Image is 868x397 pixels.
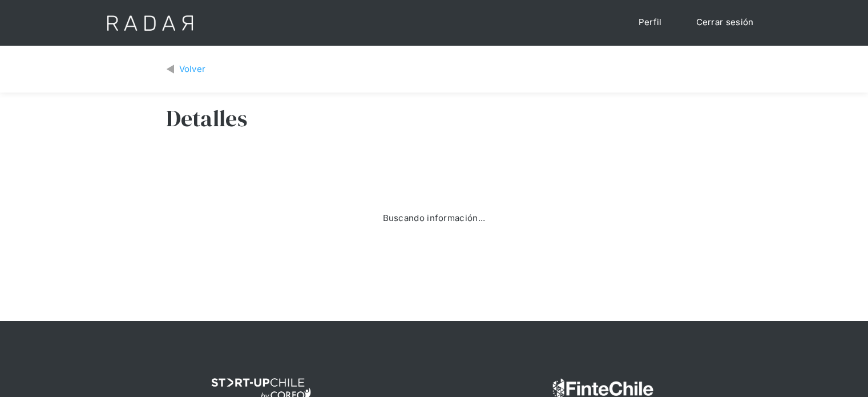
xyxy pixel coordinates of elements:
[383,212,486,225] div: Buscando información...
[685,11,765,34] a: Cerrar sesión
[166,104,247,133] h3: Detalles
[627,11,673,34] a: Perfil
[166,63,206,76] a: Volver
[179,63,206,76] div: Volver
